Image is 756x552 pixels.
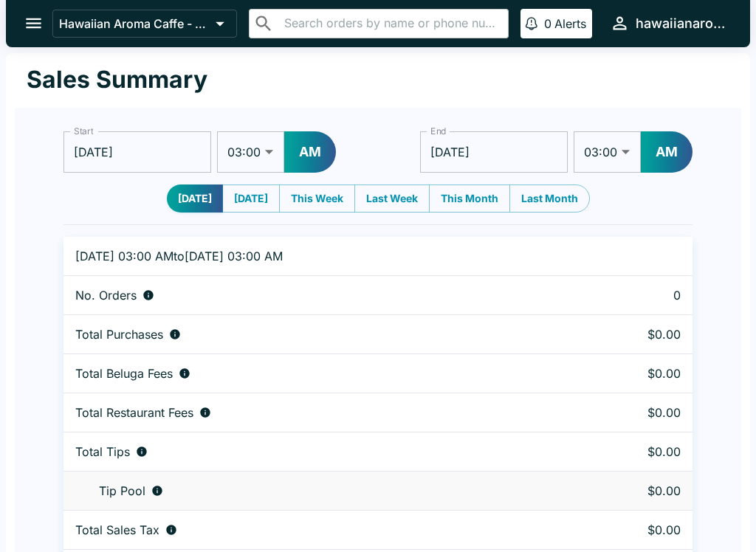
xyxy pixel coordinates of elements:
[27,65,207,94] h1: Sales Summary
[580,288,681,303] p: 0
[59,16,210,31] p: Hawaiian Aroma Caffe - Waikiki Beachcomber
[75,288,557,303] div: Number of orders placed
[580,366,681,381] p: $0.00
[580,483,681,498] p: $0.00
[420,131,568,173] input: Choose date, selected date is Oct 10, 2025
[430,125,447,137] label: End
[75,327,163,342] p: Total Purchases
[75,444,557,459] div: Combined individual and pooled tips
[75,288,137,303] p: No. Orders
[636,15,726,32] div: hawaiianaromacaffe
[75,366,557,381] div: Fees paid by diners to Beluga
[580,327,681,342] p: $0.00
[604,7,732,39] button: hawaiianaromacaffe
[554,16,586,31] p: Alerts
[75,366,173,381] p: Total Beluga Fees
[544,16,551,31] p: 0
[75,327,557,342] div: Aggregate order subtotals
[52,10,237,38] button: Hawaiian Aroma Caffe - Waikiki Beachcomber
[279,184,355,213] button: This Week
[75,405,557,420] div: Fees paid by diners to restaurant
[75,483,557,498] div: Tips unclaimed by a waiter
[99,483,145,498] p: Tip Pool
[63,131,211,173] input: Choose date, selected date is Oct 9, 2025
[75,444,130,459] p: Total Tips
[580,444,681,459] p: $0.00
[167,184,223,213] button: [DATE]
[580,522,681,537] p: $0.00
[75,522,159,537] p: Total Sales Tax
[75,522,557,537] div: Sales tax paid by diners
[429,184,510,213] button: This Month
[284,131,336,173] button: AM
[354,184,430,213] button: Last Week
[280,13,502,34] input: Search orders by name or phone number
[222,184,280,213] button: [DATE]
[75,249,557,263] p: [DATE] 03:00 AM to [DATE] 03:00 AM
[580,405,681,420] p: $0.00
[15,4,52,42] button: open drawer
[509,184,590,213] button: Last Month
[641,131,693,173] button: AM
[75,405,193,420] p: Total Restaurant Fees
[74,125,93,137] label: Start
